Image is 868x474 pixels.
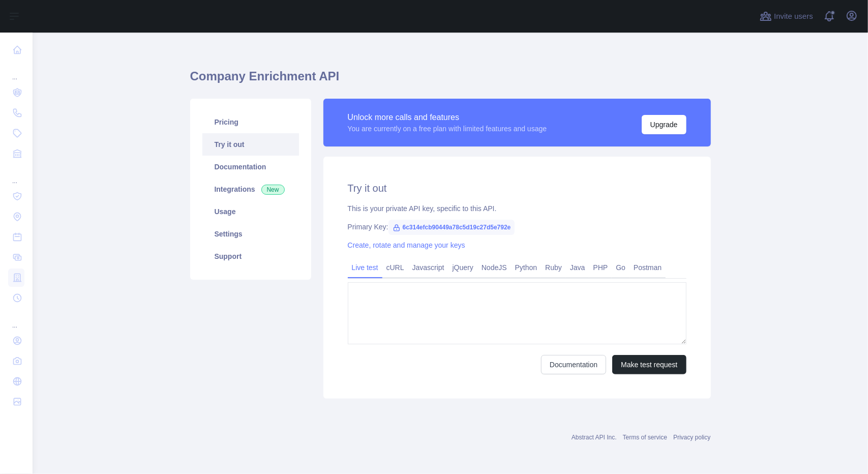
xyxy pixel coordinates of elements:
[566,259,589,276] a: Java
[388,220,515,235] span: 6c314efcb90449a78c5d19c27d5e792e
[348,111,547,124] div: Unlock more calls and features
[202,111,299,133] a: Pricing
[477,259,511,276] a: NodeJS
[202,245,299,268] a: Support
[202,178,299,200] a: Integrations New
[758,8,815,24] button: Invite users
[572,434,617,441] a: Abstract API Inc.
[8,61,24,81] div: ...
[202,156,299,178] a: Documentation
[202,200,299,223] a: Usage
[348,124,547,134] div: You are currently on a free plan with limited features and usage
[261,185,285,195] span: New
[202,133,299,156] a: Try it out
[348,259,382,276] a: Live test
[382,259,408,276] a: cURL
[623,434,667,441] a: Terms of service
[348,203,686,214] div: This is your private API key, specific to this API.
[408,259,448,276] a: Javascript
[673,434,710,441] a: Privacy policy
[348,222,686,232] div: Primary Key:
[630,259,666,276] a: Postman
[8,309,24,330] div: ...
[190,68,711,93] h1: Company Enrichment API
[541,259,566,276] a: Ruby
[8,165,24,185] div: ...
[448,259,477,276] a: jQuery
[348,241,465,249] a: Create, rotate and manage your keys
[642,115,686,134] button: Upgrade
[511,259,542,276] a: Python
[612,259,630,276] a: Go
[589,259,612,276] a: PHP
[774,11,813,22] span: Invite users
[541,355,606,374] a: Documentation
[202,223,299,245] a: Settings
[348,181,686,195] h2: Try it out
[612,355,686,374] button: Make test request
